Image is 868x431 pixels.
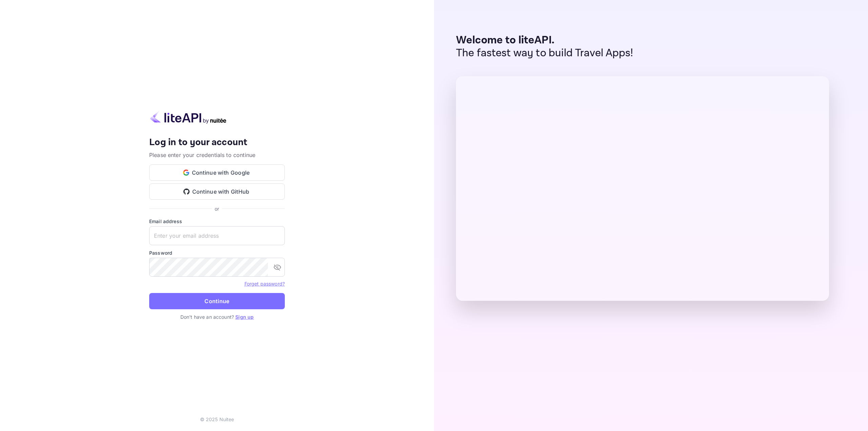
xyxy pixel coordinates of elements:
[456,34,633,47] p: Welcome to liteAPI.
[456,76,829,301] img: liteAPI Dashboard Preview
[215,205,219,212] p: or
[456,47,633,60] p: The fastest way to build Travel Apps!
[149,313,285,320] p: Don't have an account?
[149,293,285,309] button: Continue
[244,281,285,287] a: Forget password?
[149,111,227,124] img: liteapi
[149,249,285,256] label: Password
[149,137,285,149] h4: Log in to your account
[149,164,285,181] button: Continue with Google
[149,151,285,159] p: Please enter your credentials to continue
[149,183,285,200] button: Continue with GitHub
[271,260,284,274] button: toggle password visibility
[200,416,234,423] p: © 2025 Nuitee
[235,314,254,320] a: Sign up
[149,226,285,245] input: Enter your email address
[149,218,285,225] label: Email address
